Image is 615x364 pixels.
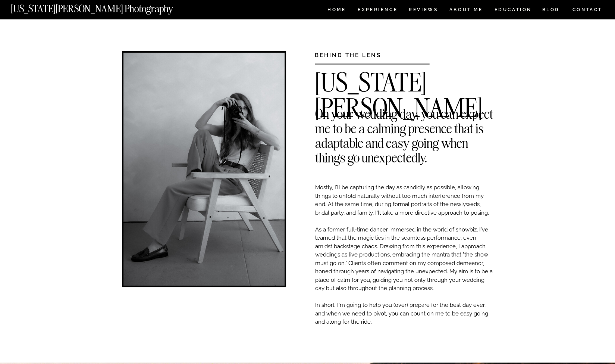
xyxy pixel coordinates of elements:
a: EDUCATION [493,7,533,14]
h2: [US_STATE][PERSON_NAME] [315,70,493,81]
a: [US_STATE][PERSON_NAME] Photography [11,4,198,10]
a: ABOUT ME [449,7,483,14]
a: CONTACT [572,6,603,14]
a: Experience [358,7,397,14]
a: REVIEWS [409,7,437,14]
a: HOME [326,7,347,14]
h2: On your wedding day, you can expect me to be a calming presence that is adaptable and easy going ... [315,106,493,118]
a: BLOG [542,7,560,14]
h3: BEHIND THE LENS [315,51,406,57]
